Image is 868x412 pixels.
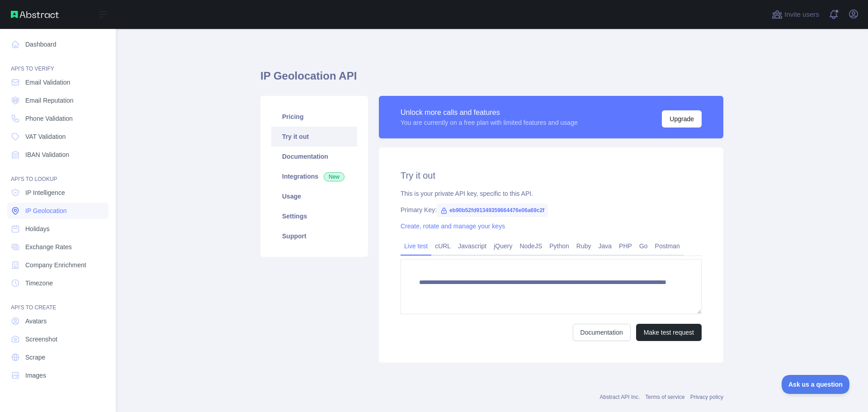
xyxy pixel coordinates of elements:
span: Invite users [784,9,819,20]
a: Ruby [573,239,595,253]
a: Usage [271,186,357,206]
a: PHP [615,239,636,253]
a: Javascript [454,239,490,253]
a: cURL [431,239,454,253]
a: jQuery [490,239,516,253]
a: Privacy policy [690,394,723,400]
a: NodeJS [516,239,546,253]
a: Email Validation [7,74,108,90]
a: Dashboard [7,36,108,52]
a: Documentation [271,147,357,166]
a: Abstract API Inc. [600,394,640,400]
a: Email Reputation [7,92,108,109]
div: API'S TO VERIFY [7,54,108,72]
a: Terms of service [645,394,684,400]
h1: IP Geolocation API [260,69,723,90]
div: API'S TO CREATE [7,293,108,311]
iframe: Toggle Customer Support [782,375,850,394]
a: Pricing [271,107,357,127]
span: New [324,172,344,181]
a: Integrations New [271,166,357,186]
a: Company Enrichment [7,257,108,273]
span: IP Geolocation [25,206,67,215]
a: Exchange Rates [7,239,108,255]
h2: Try it out [401,169,702,182]
span: Phone Validation [25,114,73,123]
a: IBAN Validation [7,147,108,163]
a: Timezone [7,275,108,291]
img: Abstract API [11,11,59,18]
a: Postman [651,239,684,253]
span: Screenshot [25,335,57,344]
a: Scrape [7,349,108,365]
span: Timezone [25,279,53,288]
span: Exchange Rates [25,242,72,251]
div: API'S TO LOOKUP [7,165,108,183]
a: Go [636,239,651,253]
span: Avatars [25,317,47,326]
a: Holidays [7,221,108,237]
div: You are currently on a free plan with limited features and usage [401,118,578,127]
div: Unlock more calls and features [401,107,578,118]
span: Scrape [25,353,45,362]
a: Phone Validation [7,110,108,127]
button: Invite users [770,7,821,22]
button: Make test request [636,324,702,341]
a: Support [271,226,357,246]
a: Create, rotate and manage your keys [401,223,505,230]
span: IP Intelligence [25,188,65,197]
span: Images [25,371,46,380]
a: IP Intelligence [7,185,108,201]
div: This is your private API key, specific to this API. [401,189,702,198]
span: IBAN Validation [25,150,69,159]
a: Documentation [573,324,631,341]
a: Live test [401,239,431,253]
a: Avatars [7,313,108,329]
span: Holidays [25,224,50,233]
a: Screenshot [7,331,108,347]
button: Upgrade [662,110,702,128]
span: VAT Validation [25,132,66,141]
a: Python [546,239,573,253]
a: Java [595,239,616,253]
a: Try it out [271,127,357,147]
div: Primary Key: [401,205,702,214]
a: VAT Validation [7,128,108,145]
a: IP Geolocation [7,203,108,219]
a: Images [7,367,108,384]
span: Company Enrichment [25,260,86,270]
span: eb90b52fd91349359664476e06a69c2f [437,204,548,217]
span: Email Validation [25,78,70,87]
span: Email Reputation [25,96,74,105]
a: Settings [271,206,357,226]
